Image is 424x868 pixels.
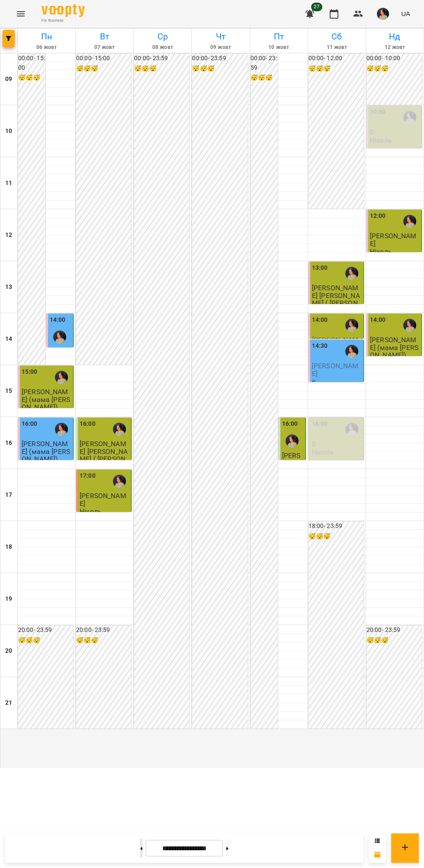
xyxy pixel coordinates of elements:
h6: 11 [5,178,12,188]
img: Ніколь [55,423,68,436]
h6: Чт [193,30,248,43]
img: Ніколь [345,267,358,280]
p: Ніколь [370,248,392,255]
h6: 10 жовт [251,43,306,52]
label: 17:00 [80,471,96,481]
img: e7cc86ff2ab213a8ed988af7ec1c5bbe.png [377,8,389,20]
label: 14:30 [312,341,328,351]
p: Ніколь [80,508,102,515]
label: 14:00 [312,315,328,325]
h6: 😴😴😴 [308,532,364,541]
img: Ніколь [345,345,358,358]
span: [PERSON_NAME] (мама [PERSON_NAME]) [312,336,360,359]
img: Ніколь [403,111,416,124]
h6: 20:00 - 23:59 [76,625,132,635]
span: [PERSON_NAME] (мама [PERSON_NAME]) [282,451,303,505]
h6: 08 жовт [135,43,190,52]
img: Ніколь [286,434,299,447]
img: Ніколь [55,371,68,384]
span: [PERSON_NAME] (мама [PERSON_NAME]) [22,388,70,411]
span: 27 [311,3,322,11]
h6: 15 [5,386,12,396]
h6: 13 [5,282,12,292]
h6: 11 жовт [309,43,364,52]
img: Voopty Logo [42,4,85,17]
h6: 😴😴😴 [18,636,74,645]
h6: 😴😴😴 [192,64,247,74]
span: [PERSON_NAME] [312,362,359,377]
p: 0 [312,440,362,447]
label: 16:00 [282,419,298,429]
h6: 00:00 - 15:00 [18,54,45,72]
label: 10:00 [370,107,386,117]
span: [PERSON_NAME] [370,232,417,247]
img: Ніколь [113,475,126,488]
label: 14:00 [370,315,386,325]
label: 16:00 [22,419,38,429]
label: 14:00 [50,315,66,325]
h6: 12 [5,230,12,240]
h6: 09 [5,74,12,84]
h6: 00:00 - 23:59 [251,54,278,72]
h6: 00:00 - 12:00 [308,54,364,63]
label: 16:00 [312,419,328,429]
span: [PERSON_NAME] [PERSON_NAME] ( [PERSON_NAME]) [80,440,128,470]
span: [PERSON_NAME] (мама [PERSON_NAME]) [370,336,418,359]
p: Ніколь [370,136,392,144]
h6: Ср [135,30,190,43]
h6: 00:00 - 15:00 [76,54,132,63]
p: Ніколь [312,448,334,456]
h6: 09 жовт [193,43,248,52]
span: [PERSON_NAME] (мама [PERSON_NAME]) [22,440,70,463]
label: 12:00 [370,211,386,221]
img: Ніколь [345,423,358,436]
h6: 19 [5,594,12,604]
label: 13:00 [312,263,328,273]
label: 15:00 [22,367,38,377]
h6: 21 [5,698,12,708]
h6: 18:00 - 23:59 [308,521,364,531]
span: [PERSON_NAME] [50,347,68,371]
h6: 06 жовт [19,43,74,52]
button: UA [398,6,414,22]
span: For Business [42,18,85,23]
img: Ніколь [403,319,416,332]
img: Ніколь [403,215,416,228]
h6: 😴😴😴 [18,73,45,83]
h6: 00:00 - 10:00 [366,54,422,63]
h6: 20:00 - 23:59 [366,625,422,635]
img: Ніколь [345,319,358,332]
h6: Нд [367,30,422,43]
img: Ніколь [113,423,126,436]
h6: 20:00 - 23:59 [18,625,74,635]
span: [PERSON_NAME] [PERSON_NAME] ( [PERSON_NAME]) [312,284,361,314]
h6: 20 [5,646,12,656]
h6: 14 [5,334,12,344]
h6: 00:00 - 23:59 [192,54,247,63]
h6: 00:00 - 23:59 [134,54,190,63]
h6: 😴😴😴 [308,64,364,74]
h6: 😴😴😴 [251,73,278,83]
h6: 16 [5,438,12,448]
span: [PERSON_NAME] [80,492,126,507]
h6: Сб [309,30,364,43]
h6: 😴😴😴 [76,64,132,74]
h6: 18 [5,542,12,552]
h6: Пт [251,30,306,43]
h6: 10 [5,126,12,136]
button: Menu [10,3,31,24]
h6: 😴😴😴 [134,64,190,74]
h6: 😴😴😴 [366,64,422,74]
h6: 😴😴😴 [366,636,422,645]
h6: Пн [19,30,74,43]
img: Ніколь [53,330,66,343]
